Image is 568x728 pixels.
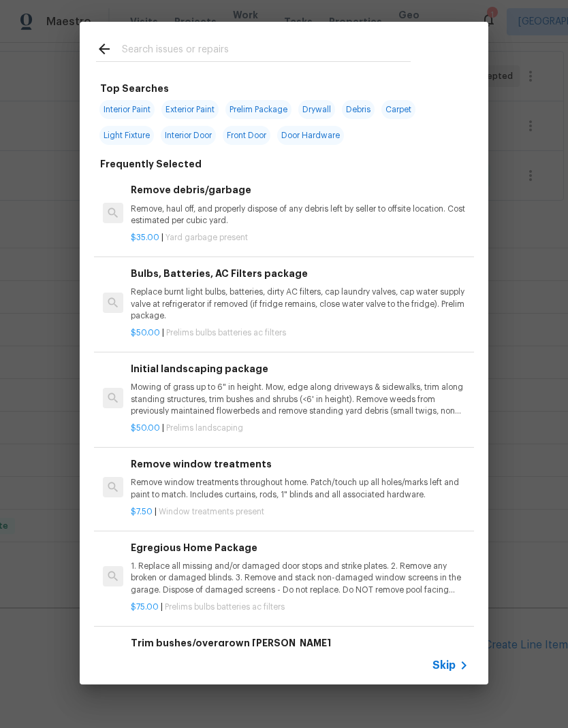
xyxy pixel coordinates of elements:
p: | [131,506,469,518]
span: Prelims landscaping [166,424,243,432]
h6: Remove window treatments [131,457,469,471]
span: Door Hardware [277,126,344,145]
p: | [131,327,469,339]
h6: Initial landscaping package [131,361,469,376]
h6: Egregious Home Package [131,540,469,555]
span: $7.50 [131,508,153,516]
input: Search issues or repairs [122,41,411,61]
span: Skip [432,659,456,672]
span: Exterior Paint [161,100,219,119]
span: Interior Paint [99,100,155,119]
p: Mowing of grass up to 6" in height. Mow, edge along driveways & sidewalks, trim along standing st... [131,382,469,416]
p: Remove, haul off, and properly dispose of any debris left by seller to offsite location. Cost est... [131,203,469,227]
p: | [131,232,469,244]
p: Replace burnt light bulbs, batteries, dirty AC filters, cap laundry valves, cap water supply valv... [131,286,469,321]
span: $35.00 [131,233,159,242]
span: $50.00 [131,424,160,432]
p: | [131,601,469,613]
span: Window treatments present [159,508,264,516]
span: Front Door [223,126,270,145]
h6: Top Searches [100,81,169,96]
h6: Remove debris/garbage [131,182,469,197]
span: Debris [342,100,375,119]
span: Drywall [298,100,335,119]
span: $50.00 [131,329,160,337]
span: Prelims bulbs batteries ac filters [166,329,286,337]
h6: Trim bushes/overgrown [PERSON_NAME] [131,635,469,650]
p: 1. Replace all missing and/or damaged door stops and strike plates. 2. Remove any broken or damag... [131,561,469,595]
span: Interior Door [161,126,216,145]
span: Yard garbage present [165,233,248,242]
h6: Bulbs, Batteries, AC Filters package [131,266,469,281]
p: Remove window treatments throughout home. Patch/touch up all holes/marks left and paint to match.... [131,477,469,500]
span: Light Fixture [99,126,154,145]
span: Carpet [381,100,415,119]
span: $75.00 [131,603,159,611]
p: | [131,423,469,434]
span: Prelim Package [225,100,291,119]
h6: Frequently Selected [100,156,202,171]
span: Prelims bulbs batteries ac filters [165,603,285,611]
